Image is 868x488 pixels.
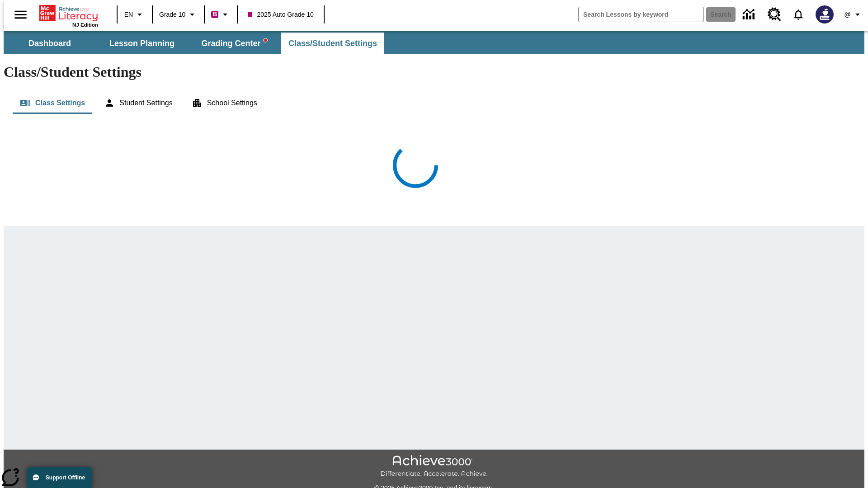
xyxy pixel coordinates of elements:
button: Open side menu [7,1,34,28]
button: Support Offline [27,467,92,488]
span: Dashboard [28,38,71,49]
span: EN [124,10,133,19]
button: Class Settings [13,92,92,114]
span: Support Offline [46,474,85,481]
button: Student Settings [97,92,179,114]
a: Resource Center, Will open in new tab [762,2,787,27]
span: 2025 Auto Grade 10 [248,10,313,19]
img: Avatar [816,5,834,23]
div: Home [39,3,98,28]
button: Dashboard [5,33,95,54]
div: SubNavbar [4,31,864,54]
span: Lesson Planning [109,38,175,49]
button: Grade: Grade 10, Select a grade [156,6,201,23]
span: @ [844,10,850,19]
div: Class/Student Settings [13,92,855,114]
a: Home [39,4,98,22]
span: Class/Student Settings [288,38,377,49]
div: SubNavbar [4,33,385,54]
a: Data Center [737,2,762,27]
span: Grading Center [201,38,267,49]
span: NJ Edition [72,22,98,28]
button: Class/Student Settings [281,33,384,54]
button: Profile/Settings [839,6,868,23]
button: Language: EN, Select a language [120,6,149,23]
span: Grade 10 [159,10,185,19]
button: Boost Class color is violet red. Change class color [208,6,234,23]
img: Achieve3000 Differentiate Accelerate Achieve [380,455,488,478]
input: search field [579,7,703,22]
button: Select a new avatar [810,3,839,26]
span: B [212,9,217,20]
svg: writing assistant alert [264,38,267,42]
button: Grading Center [189,33,279,54]
button: School Settings [184,92,264,114]
a: Notifications [787,3,810,26]
button: Lesson Planning [97,33,187,54]
h1: Class/Student Settings [4,64,864,80]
